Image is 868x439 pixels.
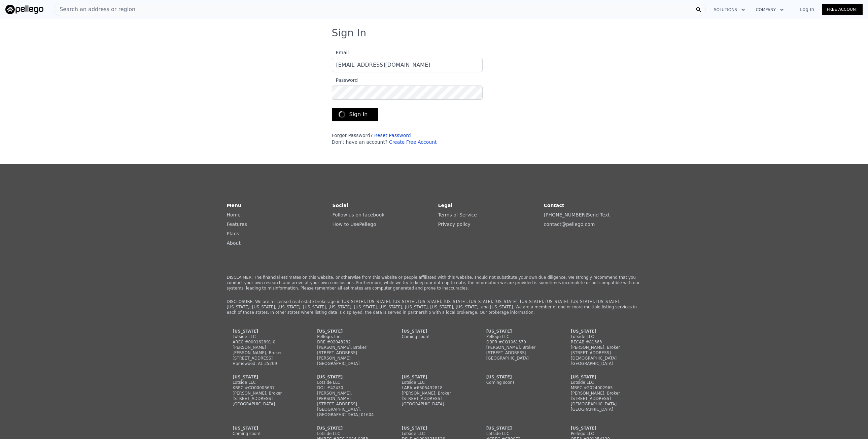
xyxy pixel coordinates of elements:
span: Email [332,50,349,55]
div: Lotside LLC [317,431,382,436]
div: [US_STATE] [233,329,297,334]
div: [GEOGRAPHIC_DATA] [571,407,635,412]
div: RECAB #81363 [571,339,635,345]
a: Follow us on facebook [333,212,385,217]
a: Terms of Service [438,212,477,217]
div: Lotside LLC [402,431,466,436]
strong: Legal [438,203,453,208]
div: [US_STATE] [486,426,551,431]
div: [STREET_ADDRESS] [402,396,466,401]
div: DRE #02043232 [317,339,382,345]
div: Lotside LLC [571,334,635,339]
button: Company [751,4,789,16]
input: Password [332,86,483,100]
div: [US_STATE] [486,329,551,334]
a: [PHONE_NUMBER] [544,212,587,217]
div: [GEOGRAPHIC_DATA], [GEOGRAPHIC_DATA] 01604 [317,407,382,417]
div: [US_STATE] [233,426,297,431]
div: [US_STATE] [317,329,382,334]
div: [STREET_ADDRESS][DEMOGRAPHIC_DATA] [571,350,635,361]
a: How to UsePellego [333,222,376,227]
div: Forgot Password? Don't have an account? [332,132,483,145]
strong: Contact [544,203,564,208]
button: Solutions [708,4,751,16]
div: Lotside LLC [571,380,635,385]
h3: Sign In [332,27,536,39]
div: [STREET_ADDRESS][DEMOGRAPHIC_DATA] [571,396,635,407]
div: AREC #000162891-0 [233,339,297,345]
span: Search an address or region [54,5,135,13]
div: Pellego, Inc. [317,334,382,339]
div: [US_STATE] [571,329,635,334]
div: [PERSON_NAME], Broker [402,391,466,396]
div: [US_STATE] [402,374,466,380]
div: Lotside LLC [402,380,466,385]
div: Coming soon! [233,431,297,436]
button: Sign In [332,108,379,121]
input: Email [332,58,483,72]
div: Lotside LLC [233,380,297,385]
p: DISCLAIMER: The financial estimates on this website, or otherwise from this website or people aff... [227,275,641,291]
div: [STREET_ADDRESS] [486,350,551,356]
div: Lotside LLC [233,334,297,339]
p: DISCLOSURE: We are a licensed real estate brokerage in [US_STATE], [US_STATE], [US_STATE], [US_ST... [227,299,641,315]
div: [US_STATE] [486,374,551,380]
span: Password [332,77,358,83]
div: [GEOGRAPHIC_DATA] [317,361,382,366]
div: [US_STATE] [571,426,635,431]
div: [PERSON_NAME], Broker [571,391,635,396]
div: [STREET_ADDRESS] [233,356,297,361]
div: [US_STATE] [317,426,382,431]
a: Features [227,222,247,227]
strong: Social [333,203,348,208]
a: Plans [227,231,239,236]
div: [STREET_ADDRESS] [233,396,297,401]
div: Lotside LLC [486,431,551,436]
div: [STREET_ADDRESS][PERSON_NAME] [317,350,382,361]
div: [GEOGRAPHIC_DATA] [402,401,466,407]
div: Lotside LLC [317,380,382,385]
a: Reset Password [374,133,411,138]
div: Coming soon! [486,380,551,385]
div: [GEOGRAPHIC_DATA] [233,401,297,407]
a: Send Text [587,212,610,217]
a: contact@pellego.com [544,222,595,227]
div: [PERSON_NAME], Broker [317,345,382,350]
div: [US_STATE] [233,374,297,380]
a: Privacy policy [438,222,471,227]
div: [GEOGRAPHIC_DATA] [571,361,635,366]
div: LARA #6505432818 [402,385,466,391]
div: Pellego LLC [571,431,635,436]
div: [PERSON_NAME] [PERSON_NAME], Broker [233,345,297,356]
div: [GEOGRAPHIC_DATA] [486,356,551,361]
div: [US_STATE] [317,374,382,380]
div: [PERSON_NAME], Broker [233,391,297,396]
div: MREC #2024002965 [571,385,635,391]
div: [PERSON_NAME], [PERSON_NAME] [317,391,382,401]
div: [US_STATE] [402,329,466,334]
strong: Menu [227,203,241,208]
div: [PERSON_NAME], Broker [486,345,551,350]
div: Coming soon! [402,334,466,339]
div: [PERSON_NAME], Broker [571,345,635,350]
a: Free Account [822,4,863,15]
div: Pellego LLC [486,334,551,339]
a: Create Free Account [389,139,437,145]
div: DBPR #CQ1061370 [486,339,551,345]
div: KREC #CO00003637 [233,385,297,391]
div: DOL #42430 [317,385,382,391]
a: Log In [792,6,822,13]
div: [STREET_ADDRESS] [317,401,382,407]
div: [US_STATE] [402,426,466,431]
div: [US_STATE] [571,374,635,380]
img: Pellego [5,5,43,14]
a: About [227,240,241,246]
div: Homewood, AL 35209 [233,361,297,366]
a: Home [227,212,241,217]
